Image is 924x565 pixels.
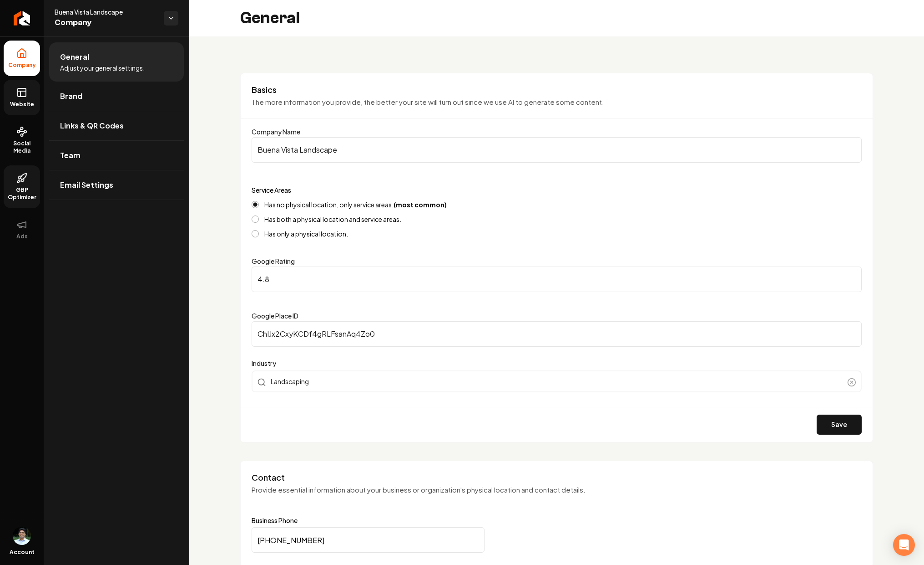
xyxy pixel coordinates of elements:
button: Open user button [13,527,31,545]
span: Company [55,16,157,29]
button: Save [817,415,862,435]
label: Company Name [252,128,300,136]
a: Website [4,80,40,115]
a: Email Settings [49,170,184,200]
span: Buena Vista Landscape [55,7,157,16]
div: Open Intercom Messenger [893,534,915,556]
h3: Basics [252,84,862,95]
a: Brand [49,82,184,111]
input: Company Name [252,137,862,163]
img: Rebolt Logo [14,11,30,26]
a: Links & QR Codes [49,111,184,140]
span: Social Media [4,140,40,154]
span: Links & QR Codes [60,120,124,131]
a: GBP Optimizer [4,165,40,208]
span: Company [5,62,40,69]
h3: Contact [252,472,862,483]
strong: (most common) [394,200,447,209]
span: Email Settings [60,180,113,190]
span: Account [10,549,35,556]
span: Website [6,101,38,108]
p: Provide essential information about your business or organization's physical location and contact... [252,485,862,495]
img: Arwin Rahmatpanah [13,527,31,545]
label: Industry [252,358,862,369]
label: Google Rating [252,257,295,265]
span: Brand [60,91,82,102]
label: Service Areas [252,186,291,194]
a: Social Media [4,119,40,162]
button: Ads [4,212,40,247]
input: Google Place ID [252,321,862,347]
span: Ads [13,233,31,240]
span: Adjust your general settings. [60,63,145,72]
span: Team [60,150,81,161]
label: Google Place ID [252,312,298,320]
h2: General [240,9,300,27]
a: Team [49,141,184,170]
label: Business Phone [252,517,862,524]
span: GBP Optimizer [4,186,40,201]
input: Google Rating [252,267,862,292]
span: General [60,51,89,62]
label: Has only a physical location. [264,231,348,237]
label: Has both a physical location and service areas. [264,216,401,222]
label: Has no physical location, only service areas. [264,201,447,208]
p: The more information you provide, the better your site will turn out since we use AI to generate ... [252,97,862,108]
